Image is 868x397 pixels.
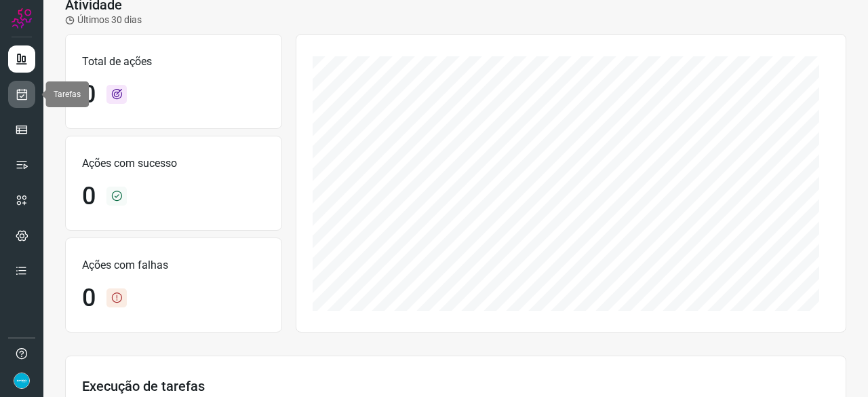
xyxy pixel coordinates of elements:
[82,378,829,394] h3: Execução de tarefas
[14,373,30,389] img: 4352b08165ebb499c4ac5b335522ff74.png
[82,182,96,211] h1: 0
[82,54,265,70] p: Total de ações
[54,90,81,99] span: Tarefas
[82,80,96,109] h1: 0
[82,155,265,172] p: Ações com sucesso
[12,8,32,29] img: Logo
[82,284,96,313] h1: 0
[82,257,265,273] p: Ações com falhas
[65,13,142,27] p: Últimos 30 dias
